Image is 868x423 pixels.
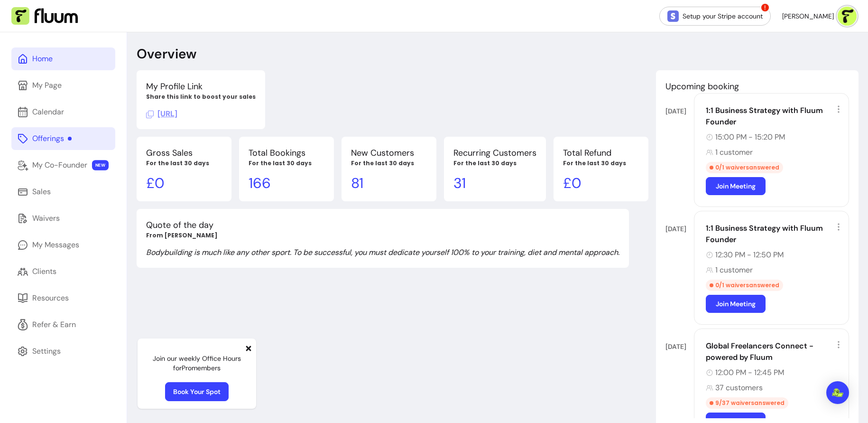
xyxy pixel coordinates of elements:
[146,160,222,167] p: For the last 30 days
[32,346,61,357] div: Settings
[32,319,76,330] div: Refer & Earn
[32,186,51,197] div: Sales
[146,109,177,119] span: Click to copy
[32,213,60,224] div: Waivers
[706,340,843,363] div: Global Freelancers Connect - powered by Fluum
[453,175,536,192] p: 31
[32,160,87,171] div: My Co-Founder
[11,180,115,203] a: Sales
[32,80,62,91] div: My Page
[782,11,834,21] span: [PERSON_NAME]
[11,313,115,336] a: Refer & Earn
[32,53,53,65] div: Home
[137,46,196,63] p: Overview
[11,101,115,123] a: Calendar
[706,132,843,143] div: 15:00 PM - 15:20 PM
[706,382,843,394] div: 37 customers
[249,160,324,167] p: For the last 30 days
[145,354,249,373] p: Join our weekly Office Hours for Pro members
[351,175,427,192] p: 81
[146,93,256,101] p: Share this link to boost your sales
[165,382,229,401] a: Book Your Spot
[11,260,115,283] a: Clients
[32,239,79,251] div: My Messages
[11,47,115,70] a: Home
[146,247,619,258] p: Bodybuilding is much like any other sport. To be successful, you must dedicate yourself 100% to y...
[146,175,222,192] p: £ 0
[665,342,694,351] div: [DATE]
[11,234,115,256] a: My Messages
[249,146,324,160] p: Total Bookings
[706,264,843,276] div: 1 customer
[563,146,639,160] p: Total Refund
[11,127,115,150] a: Offerings
[665,224,694,234] div: [DATE]
[563,175,639,192] p: £ 0
[146,80,256,93] p: My Profile Link
[32,292,69,304] div: Resources
[11,207,115,230] a: Waivers
[11,74,115,97] a: My Page
[563,160,639,167] p: For the last 30 days
[706,105,843,128] div: 1:1 Business Strategy with Fluum Founder
[32,133,72,144] div: Offerings
[706,177,766,195] a: Join Meeting
[706,162,783,173] div: 0 / 1 waivers answered
[11,340,115,363] a: Settings
[665,80,849,93] p: Upcoming booking
[659,7,771,26] a: Setup your Stripe account
[11,287,115,310] a: Resources
[11,7,78,25] img: Fluum Logo
[838,7,857,26] img: avatar
[32,266,56,277] div: Clients
[32,106,64,118] div: Calendar
[453,146,536,160] p: Recurring Customers
[706,280,783,291] div: 0 / 1 waivers answered
[11,154,115,177] a: My Co-Founder NEW
[706,397,788,409] div: 9 / 37 waivers answered
[351,160,427,167] p: For the last 30 days
[706,367,843,378] div: 12:00 PM - 12:45 PM
[706,223,843,245] div: 1:1 Business Strategy with Fluum Founder
[706,295,766,313] a: Join Meeting
[146,146,222,160] p: Gross Sales
[146,232,619,239] p: From [PERSON_NAME]
[782,7,857,26] button: avatar[PERSON_NAME]
[249,175,324,192] p: 166
[351,146,427,160] p: New Customers
[92,160,109,170] span: NEW
[760,3,770,12] span: !
[665,106,694,116] div: [DATE]
[706,249,843,261] div: 12:30 PM - 12:50 PM
[453,160,536,167] p: For the last 30 days
[826,381,849,404] div: Open Intercom Messenger
[667,10,679,22] img: Stripe Icon
[146,218,619,232] p: Quote of the day
[706,147,843,158] div: 1 customer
